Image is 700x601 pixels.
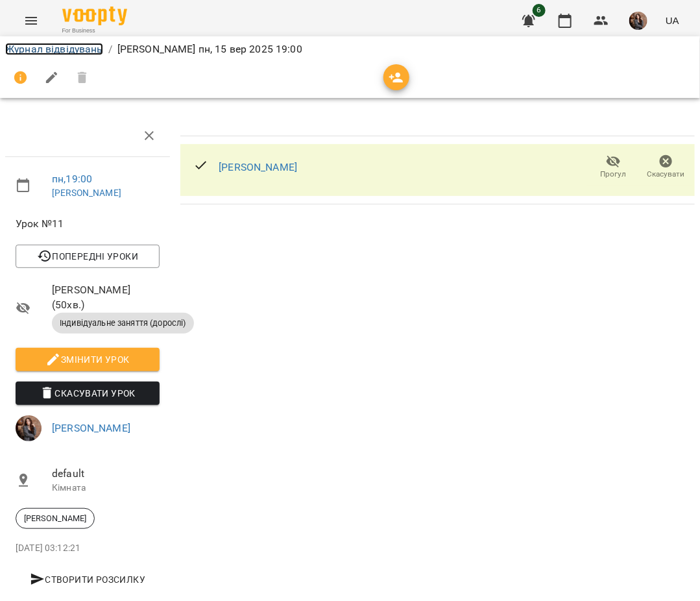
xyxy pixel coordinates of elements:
[108,42,112,57] li: /
[5,43,103,55] a: Журнал відвідувань
[666,14,679,27] span: UA
[16,508,95,529] div: [PERSON_NAME]
[52,317,194,329] span: Індивідуальне заняття (дорослі)
[52,282,160,313] span: [PERSON_NAME] ( 50 хв. )
[640,149,692,186] button: Скасувати
[52,466,160,482] span: default
[16,5,47,36] button: Menu
[52,173,92,185] a: пн , 19:00
[52,188,121,198] a: [PERSON_NAME]
[660,8,684,32] button: UA
[16,415,42,441] img: 6c17d95c07e6703404428ddbc75e5e60.jpg
[5,42,695,57] nav: breadcrumb
[16,348,160,371] button: Змінити урок
[647,169,685,180] span: Скасувати
[16,568,160,591] button: Створити розсилку
[16,542,160,555] p: [DATE] 03:12:21
[629,12,647,30] img: 6c17d95c07e6703404428ddbc75e5e60.jpg
[117,42,302,57] p: [PERSON_NAME] пн, 15 вер 2025 19:00
[21,572,154,587] span: Створити розсилку
[219,161,297,173] a: [PERSON_NAME]
[601,169,627,180] span: Прогул
[16,382,160,405] button: Скасувати Урок
[16,216,160,232] span: Урок №11
[52,482,160,495] p: Кімната
[16,245,160,268] button: Попередні уроки
[52,422,130,434] a: [PERSON_NAME]
[533,4,546,17] span: 6
[62,6,127,25] img: Voopty Logo
[26,249,149,264] span: Попередні уроки
[587,149,640,186] button: Прогул
[26,352,149,367] span: Змінити урок
[62,27,127,35] span: For Business
[16,513,94,524] span: [PERSON_NAME]
[26,386,149,401] span: Скасувати Урок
